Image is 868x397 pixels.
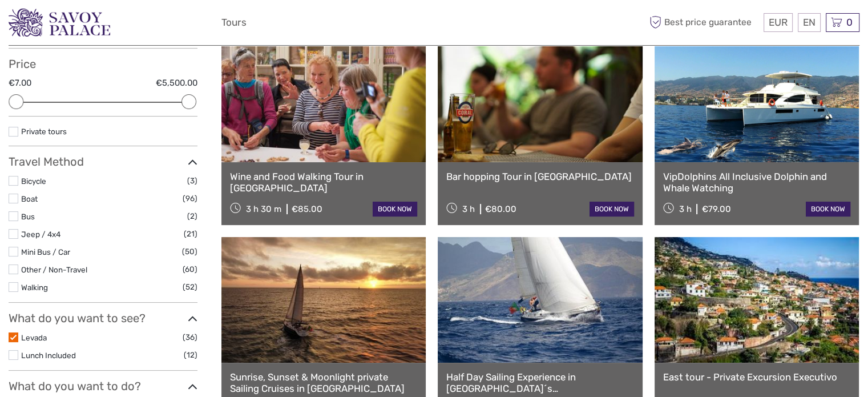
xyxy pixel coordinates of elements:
span: EUR [769,17,788,28]
a: East tour - Private Excursion Executivo [663,371,850,383]
span: (36) [183,331,197,344]
a: Wine and Food Walking Tour in [GEOGRAPHIC_DATA] [230,171,417,194]
span: (50) [182,245,197,258]
label: €7.00 [9,77,31,89]
a: Bar hopping Tour in [GEOGRAPHIC_DATA] [446,171,633,182]
label: €5,500.00 [156,77,197,89]
a: Lunch Included [21,351,76,360]
a: VipDolphins All Inclusive Dolphin and Whale Watching [663,171,850,194]
span: (3) [187,174,197,187]
span: 3 h 30 m [246,204,281,214]
span: (60) [183,263,197,276]
a: book now [806,202,850,216]
button: Open LiveChat chat widget [131,18,145,31]
div: €80.00 [485,204,516,214]
a: Sunrise, Sunset & Moonlight private Sailing Cruises in [GEOGRAPHIC_DATA] [230,371,417,395]
a: Mini Bus / Car [21,247,70,256]
span: 3 h [679,204,691,214]
p: We're away right now. Please check back later! [16,20,129,29]
span: 0 [845,17,854,28]
a: Jeep / 4x4 [21,230,60,239]
h3: What do you want to see? [9,311,197,325]
div: EN [798,13,821,32]
a: Half Day Sailing Experience in [GEOGRAPHIC_DATA]´s [GEOGRAPHIC_DATA] [446,371,633,395]
a: Levada [21,333,47,342]
span: (2) [187,210,197,223]
a: Other / Non-Travel [21,265,87,274]
a: Bus [21,212,35,221]
span: Best price guarantee [647,13,761,32]
a: Boat [21,194,38,203]
h3: Travel Method [9,155,197,169]
span: 3 h [462,204,475,214]
img: 3279-876b4492-ee62-4c61-8ef8-acb0a8f63b96_logo_small.png [9,9,110,37]
span: (12) [184,348,197,362]
span: (96) [183,192,197,205]
h3: Price [9,57,197,71]
span: (21) [184,227,197,240]
a: Private tours [21,127,67,136]
a: Walking [21,283,48,292]
span: (52) [183,280,197,294]
h3: What do you want to do? [9,379,197,393]
a: book now [373,202,417,216]
a: book now [590,202,634,216]
div: €79.00 [701,204,730,214]
a: Bicycle [21,177,46,186]
a: Tours [221,14,247,31]
div: €85.00 [292,204,322,214]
